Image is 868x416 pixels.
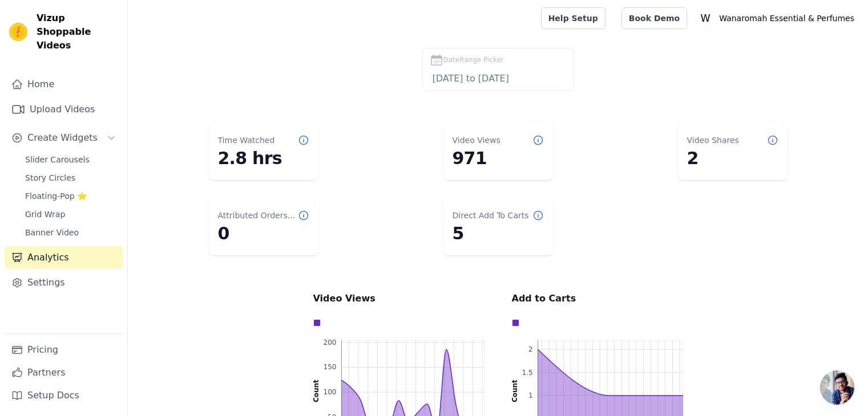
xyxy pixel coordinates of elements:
p: Add to Carts [512,292,683,305]
a: Help Setup [541,7,605,29]
span: Create Widgets [27,131,98,145]
span: Vizup Shoppable Videos [37,11,118,52]
a: Analytics [5,246,123,269]
a: Grid Wrap [18,206,123,222]
button: Create Widgets [5,127,123,149]
a: Partners [5,361,123,384]
text: 1.5 [522,369,532,377]
img: Vizup [9,23,27,41]
div: Data groups [310,316,482,329]
a: Banner Video [18,225,123,240]
p: Wanaromah Essential & Perfumes [714,8,859,28]
a: Pricing [5,338,123,361]
text: 200 [323,338,336,346]
a: Home [5,73,123,96]
text: 150 [323,363,336,371]
dt: Video Views [453,134,500,146]
input: DateRange Picker [430,71,567,86]
text: 100 [323,388,336,396]
a: Story Circles [18,170,123,186]
div: Data groups [509,316,680,329]
dt: Direct Add To Carts [453,210,529,221]
button: W Wanaromah Essential & Perfumes [696,8,859,28]
a: Floating-Pop ⭐ [18,188,123,204]
text: 2 [528,345,532,353]
span: Banner Video [25,227,79,238]
dd: 0 [218,223,309,244]
span: DateRange Picker [443,55,504,65]
dt: Attributed Orders Count [218,210,298,221]
span: Story Circles [25,172,75,183]
dt: Video Shares [687,134,739,146]
a: Settings [5,271,123,294]
div: Open chat [820,370,854,405]
dd: 971 [453,148,544,169]
dd: 2 [687,148,778,169]
p: Video Views [313,292,485,305]
a: Upload Videos [5,98,123,121]
text: Count [312,380,320,402]
span: Floating-Pop ⭐ [25,190,87,202]
text: Count [511,380,519,402]
text: W [701,13,710,24]
a: Book Demo [621,7,687,29]
dd: 5 [453,223,544,244]
dd: 2.8 hrs [218,148,309,169]
span: Grid Wrap [25,209,65,220]
a: Setup Docs [5,384,123,407]
a: Slider Carousels [18,152,123,168]
dt: Time Watched [218,134,275,146]
text: 1 [528,391,532,399]
span: Slider Carousels [25,154,90,165]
